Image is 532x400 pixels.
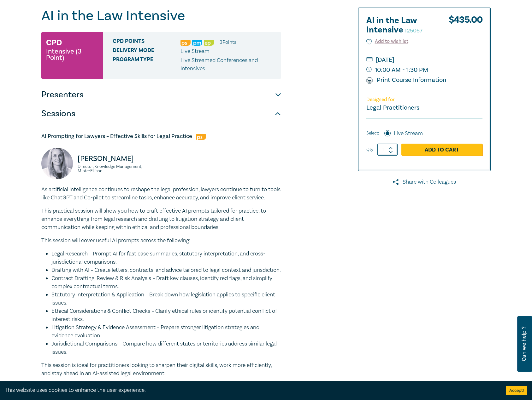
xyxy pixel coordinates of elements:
a: Share with Colleagues [358,178,491,186]
h2: AI in the Law Intensive [366,16,436,35]
li: Statutory Interpretation & Application – Break down how legislation applies to specific client is... [51,291,281,307]
span: Select: [366,130,379,137]
h1: AI in the Law Intensive [41,8,281,24]
p: Designed for [366,97,482,103]
small: Legal Practitioners [366,104,419,112]
img: Practice Management & Business Skills [192,40,202,46]
p: This practical session will show you how to craft effective AI prompts tailored for practice, to ... [41,207,281,231]
span: Program type [113,56,180,73]
label: Live Stream [394,129,423,138]
small: I25057 [405,27,423,34]
small: Director, Knowledge Management, MinterEllison [78,164,157,173]
input: 1 [377,144,398,156]
li: Litigation Strategy & Evidence Assessment – Prepare stronger litigation strategies and evidence e... [51,323,281,340]
small: [DATE] [366,55,482,65]
li: Drafting with AI – Create letters, contracts, and advice tailored to legal context and jurisdiction. [51,266,281,274]
p: This session will cover useful AI prompts across the following: [41,237,281,245]
small: 10:00 AM - 1:30 PM [366,65,482,75]
span: Delivery Mode [113,47,180,55]
a: Print Course Information [366,76,446,84]
button: Add to wishlist [366,38,408,45]
h3: CPD [46,37,62,48]
span: CPD Points [113,38,180,46]
li: Legal Research – Prompt AI for fast case summaries, statutory interpretation, and cross-jurisdict... [51,250,281,266]
div: This website uses cookies to enhance the user experience. [5,386,497,394]
p: [PERSON_NAME] [78,154,157,164]
img: Ethics & Professional Responsibility [204,40,214,46]
p: This session is ideal for practitioners looking to sharpen their digital skills, work more effici... [41,361,281,378]
span: Live Stream [180,48,210,55]
img: Sarah Jacobson [41,148,73,179]
h5: AI Prompting for Lawyers – Effective Skills for Legal Practice [41,133,281,140]
button: Presenters [41,85,281,104]
span: Can we help ? [521,320,527,368]
button: Accept cookies [506,386,527,395]
small: Intensive (3 Point) [46,48,98,61]
li: 3 Point s [220,38,236,46]
li: Contract Drafting, Review & Risk Analysis – Draft key clauses, identify red flags, and simplify c... [51,274,281,291]
p: As artificial intelligence continues to reshape the legal profession, lawyers continue to turn to... [41,186,281,202]
button: Sessions [41,104,281,123]
p: Live Streamed Conferences and Intensives [180,56,276,73]
div: $ 435.00 [449,16,482,38]
a: Add to Cart [401,144,482,156]
img: Professional Skills [196,134,206,140]
img: Professional Skills [180,40,191,46]
li: Jurisdictional Comparisons – Compare how different states or territories address similar legal is... [51,340,281,356]
label: Qty [366,146,373,153]
li: Ethical Considerations & Conflict Checks – Clarify ethical rules or identify potential conflict o... [51,307,281,323]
